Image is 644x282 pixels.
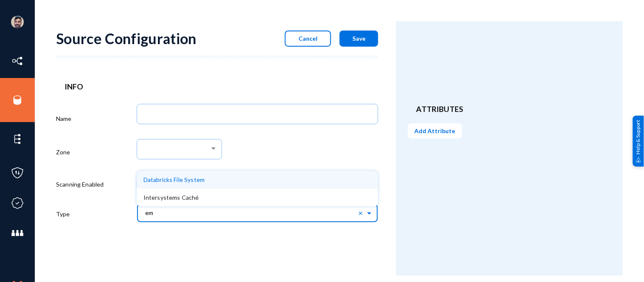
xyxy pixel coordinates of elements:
[56,30,197,47] div: Source Configuration
[56,114,72,123] label: Name
[11,167,24,179] img: icon-policies.svg
[636,157,641,162] img: help_support.svg
[352,35,366,42] span: Save
[56,209,70,218] label: Type
[11,227,24,240] img: icon-members.svg
[11,94,24,106] img: icon-sources.svg
[298,35,318,42] span: Cancel
[137,171,378,207] ng-dropdown-panel: Options list
[11,16,24,28] img: ACg8ocK1ZkZ6gbMmCU1AeqPIsBvrTWeY1xNXvgxNjkUXxjcqAiPEIvU=s96-c
[415,127,456,134] span: Add Attribute
[143,176,205,183] span: Databricks File System
[408,123,462,139] button: Add Attribute
[633,115,644,166] div: Help & Support
[11,55,24,67] img: icon-inventory.svg
[143,194,199,201] span: Intersystems Caché
[56,148,70,156] label: Zone
[11,133,24,145] img: icon-elements.svg
[340,31,378,47] button: Save
[358,209,366,217] span: Clear all
[11,197,24,209] img: icon-compliance.svg
[416,103,602,115] header: Attributes
[56,180,104,189] label: Scanning Enabled
[65,81,370,92] header: Info
[285,31,331,47] button: Cancel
